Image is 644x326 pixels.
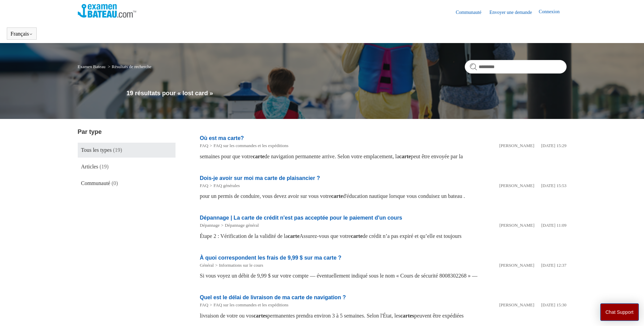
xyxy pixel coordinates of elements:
a: FAQ générales [214,183,240,188]
span: (19) [113,147,122,153]
li: [PERSON_NAME] [499,142,534,149]
a: Envoyer une demande [490,9,539,16]
div: livraison de votre ou vos permanentes prendra environ 3 à 5 semaines. Selon l'État, les peuvent ê... [200,312,567,320]
span: Tous les types [81,147,112,153]
a: Communauté [456,9,488,16]
em: cartes [400,313,414,319]
input: Rechercher [465,60,567,74]
time: 07/05/2025 15:53 [541,183,567,188]
a: FAQ sur les commandes et les expéditions [214,302,289,307]
a: Examen Bateau [78,64,106,69]
a: Dois-je avoir sur moi ma carte de plaisancier ? [200,175,320,181]
a: FAQ sur les commandes et les expéditions [214,143,289,148]
li: [PERSON_NAME] [499,262,534,269]
a: Dépannage général [225,223,259,228]
a: Quel est le délai de livraison de ma carte de navigation ? [200,294,346,300]
a: Où est ma carte? [200,135,244,141]
li: [PERSON_NAME] [499,222,534,229]
a: Dépannage | La carte de crédit n'est pas acceptée pour le paiement d'un cours [200,215,402,221]
h1: 19 résultats pour « lost card » [127,89,567,98]
span: Communauté [81,180,110,186]
div: Étape 2 : Vérification de la validité de la Assurez-vous que votre de crédit n’a pas expiré et qu... [200,232,567,240]
time: 07/05/2025 15:29 [541,143,567,148]
em: carte [288,233,300,239]
span: Articles [81,164,98,169]
time: 07/05/2025 15:30 [541,302,567,307]
a: Communauté (0) [78,176,176,191]
time: 08/05/2025 11:09 [541,223,566,228]
li: [PERSON_NAME] [499,182,534,189]
li: FAQ sur les commandes et les expéditions [208,302,289,308]
a: FAQ [200,183,208,188]
li: FAQ [200,302,208,308]
li: FAQ générales [208,182,240,189]
span: (19) [99,164,109,169]
time: 07/05/2025 12:37 [541,263,567,268]
li: Informations sur le cours [214,262,263,269]
em: carte [331,193,343,199]
h3: Par type [78,127,176,137]
img: Page d’accueil du Centre d’aide Examen Bateau [78,4,136,18]
div: pour un permis de conduire, vous devez avoir sur vous votre d'éducation nautique lorsque vous con... [200,192,567,200]
span: (0) [112,180,118,186]
a: FAQ [200,302,208,307]
em: carte [253,154,264,159]
li: FAQ [200,182,208,189]
a: Dépannage [200,223,220,228]
li: Dépannage [200,222,220,229]
a: FAQ [200,143,208,148]
a: À quoi correspondent les frais de 9,99 $ sur ma carte ? [200,255,342,261]
li: Général [200,262,214,269]
li: FAQ sur les commandes et les expéditions [208,142,289,149]
button: Chat Support [600,303,639,321]
em: carte [351,233,363,239]
div: semaines pour que votre de navigation permanente arrive. Selon votre emplacement, la peut être en... [200,152,567,161]
li: [PERSON_NAME] [499,302,534,308]
div: Si vous voyez un débit de 9,99 $ sur votre compte — éventuellement indiqué sous le nom « Cours de... [200,272,567,280]
li: Examen Bateau [78,64,107,69]
a: Connexion [539,8,566,16]
a: Général [200,263,214,268]
li: Dépannage général [220,222,259,229]
li: Résultats de recherche [107,64,151,69]
li: FAQ [200,142,208,149]
a: Articles (19) [78,159,176,174]
em: cartes [254,313,268,319]
em: carte [399,154,411,159]
a: Informations sur le cours [219,263,263,268]
a: Tous les types (19) [78,143,176,158]
button: Français [11,31,33,37]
